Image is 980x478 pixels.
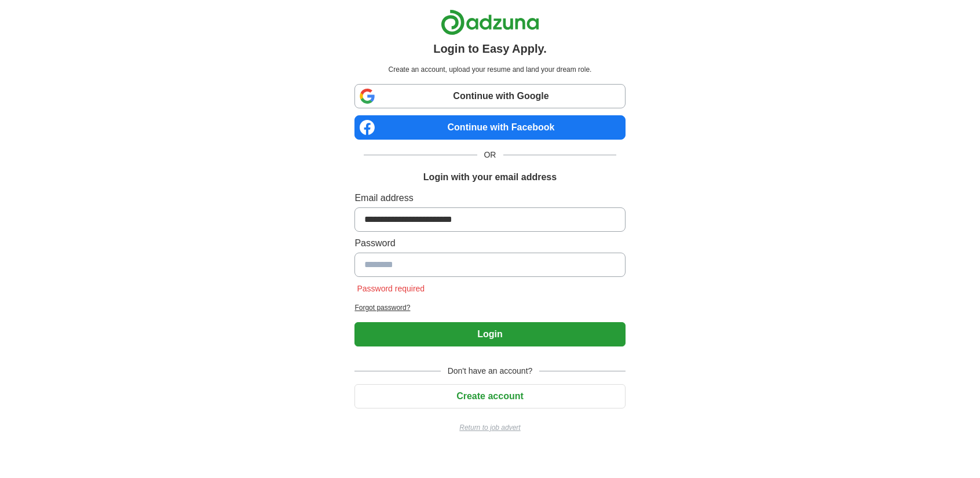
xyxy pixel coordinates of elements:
button: Create account [354,384,625,408]
span: OR [477,149,503,161]
a: Forgot password? [354,302,625,313]
button: Login [354,322,625,346]
label: Password [354,236,625,250]
p: Create an account, upload your resume and land your dream role. [357,64,623,75]
h1: Login to Easy Apply. [433,40,547,57]
a: Create account [354,391,625,401]
span: Password required [354,284,427,293]
label: Email address [354,191,625,205]
a: Return to job advert [354,422,625,433]
a: Continue with Facebook [354,115,625,140]
img: Adzuna logo [441,9,539,35]
a: Continue with Google [354,84,625,108]
h1: Login with your email address [423,170,557,184]
span: Don't have an account? [441,365,540,377]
